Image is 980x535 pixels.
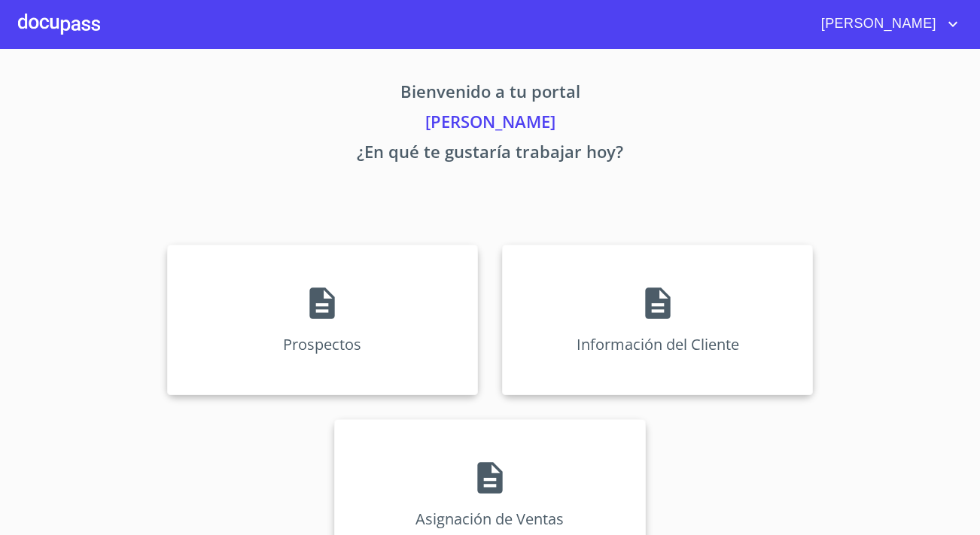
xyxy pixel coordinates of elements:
[415,509,564,529] p: Asignación de Ventas
[26,109,954,139] p: [PERSON_NAME]
[577,334,739,354] p: Información del Cliente
[810,12,962,36] button: account of current user
[26,79,954,109] p: Bienvenido a tu portal
[283,334,361,354] p: Prospectos
[810,12,944,36] span: [PERSON_NAME]
[26,139,954,169] p: ¿En qué te gustaría trabajar hoy?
